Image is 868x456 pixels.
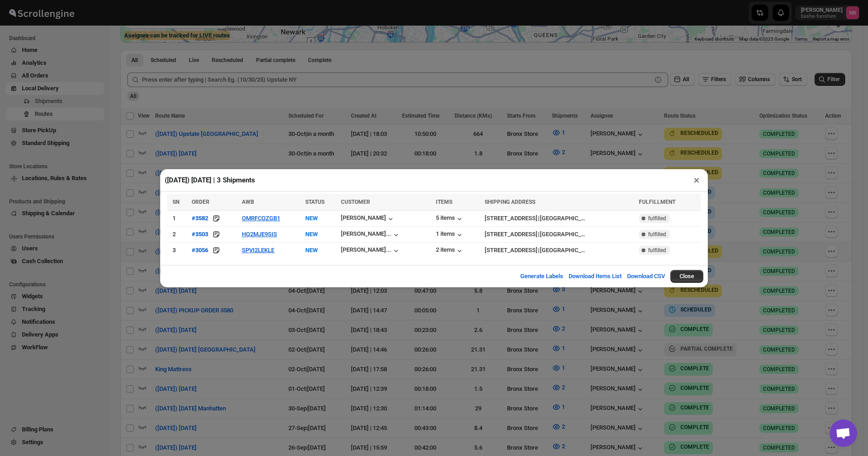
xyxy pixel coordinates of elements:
button: #3503 [192,230,208,239]
button: Download Items List [563,267,627,285]
button: 1 items [436,230,464,239]
div: #3056 [192,247,208,254]
div: | [485,214,633,223]
span: STATUS [305,199,324,205]
span: NEW [305,247,318,254]
div: | [485,230,633,239]
div: [GEOGRAPHIC_DATA] [540,246,586,255]
td: 3 [167,242,189,258]
button: Download CSV [622,267,670,285]
span: FULFILLMENT [639,199,675,205]
div: #3582 [192,215,208,222]
div: | [485,246,633,255]
div: [PERSON_NAME]... [341,230,392,237]
span: NEW [305,215,318,222]
span: SHIPPING ADDRESS [485,199,535,205]
button: × [690,174,703,187]
button: HQ2MJE9SIS [242,231,277,238]
div: [STREET_ADDRESS] [485,214,538,223]
span: NEW [305,231,318,238]
div: [GEOGRAPHIC_DATA] [540,214,586,223]
span: ITEMS [436,199,452,205]
button: 2 items [436,246,464,255]
span: fulfilled [648,247,666,254]
td: 2 [167,226,189,242]
div: [STREET_ADDRESS] [485,230,538,239]
div: [STREET_ADDRESS] [485,246,538,255]
div: [PERSON_NAME]... [341,246,392,253]
button: [PERSON_NAME]... [341,230,401,239]
span: ORDER [192,199,209,205]
h2: ([DATE]) [DATE] | 3 Shipments [165,176,255,185]
button: Generate Labels [515,267,569,285]
span: SN [173,199,179,205]
span: fulfilled [648,215,666,222]
button: [PERSON_NAME]... [341,246,401,255]
span: CUSTOMER [341,199,370,205]
div: Open chat [830,420,857,447]
td: 1 [167,210,189,226]
div: [GEOGRAPHIC_DATA] [540,230,586,239]
button: SPVI2LEKLE [242,247,274,254]
button: 5 items [436,214,464,223]
div: #3503 [192,231,208,238]
button: #3582 [192,214,208,223]
button: OMRFCOZGB1 [242,215,280,222]
button: #3056 [192,246,208,255]
span: AWB [242,199,254,205]
button: [PERSON_NAME] [341,214,395,223]
button: Close [670,270,703,283]
span: fulfilled [648,231,666,238]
